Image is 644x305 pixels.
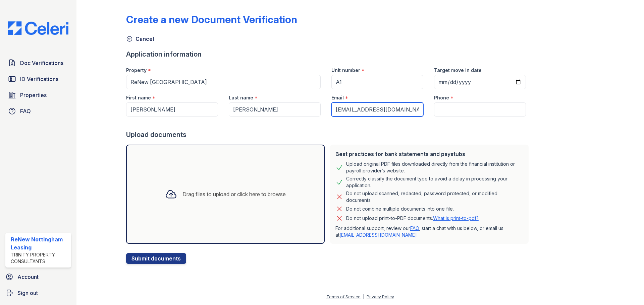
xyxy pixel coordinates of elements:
[17,273,39,281] span: Account
[126,35,154,43] a: Cancel
[126,253,186,264] button: Submit documents
[335,150,523,158] div: Best practices for bank statements and paystubs
[5,56,71,70] a: Doc Verifications
[367,294,394,299] a: Privacy Policy
[433,215,479,221] a: What is print-to-pdf?
[326,294,361,299] a: Terms of Service
[346,175,523,189] div: Correctly classify the document type to avoid a delay in processing your application.
[335,225,523,238] p: For additional support, review our , start a chat with us below, or email us at
[5,72,71,86] a: ID Verifications
[126,50,531,59] div: Application information
[20,107,31,115] span: FAQ
[126,130,531,139] div: Upload documents
[434,94,449,101] label: Phone
[229,94,253,101] label: Last name
[182,190,286,198] div: Drag files to upload or click here to browse
[20,91,47,99] span: Properties
[126,13,297,25] div: Create a new Document Verification
[20,75,58,83] span: ID Verifications
[126,67,147,74] label: Property
[20,59,63,67] span: Doc Verifications
[434,67,482,74] label: Target move in date
[346,205,454,213] div: Do not combine multiple documents into one file.
[126,94,151,101] label: First name
[11,235,68,251] div: ReNew Nottingham Leasing
[5,88,71,102] a: Properties
[3,270,74,284] a: Account
[331,94,344,101] label: Email
[346,161,523,174] div: Upload original PDF files downloaded directly from the financial institution or payroll provider’...
[3,286,74,300] a: Sign out
[17,289,38,297] span: Sign out
[346,190,523,204] div: Do not upload scanned, redacted, password protected, or modified documents.
[363,294,364,299] div: |
[346,215,479,222] p: Do not upload print-to-PDF documents.
[331,67,360,74] label: Unit number
[410,225,419,231] a: FAQ
[339,232,417,238] a: [EMAIL_ADDRESS][DOMAIN_NAME]
[3,21,74,35] img: CE_Logo_Blue-a8612792a0a2168367f1c8372b55b34899dd931a85d93a1a3d3e32e68fde9ad4.png
[5,104,71,118] a: FAQ
[11,251,68,265] div: Trinity Property Consultants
